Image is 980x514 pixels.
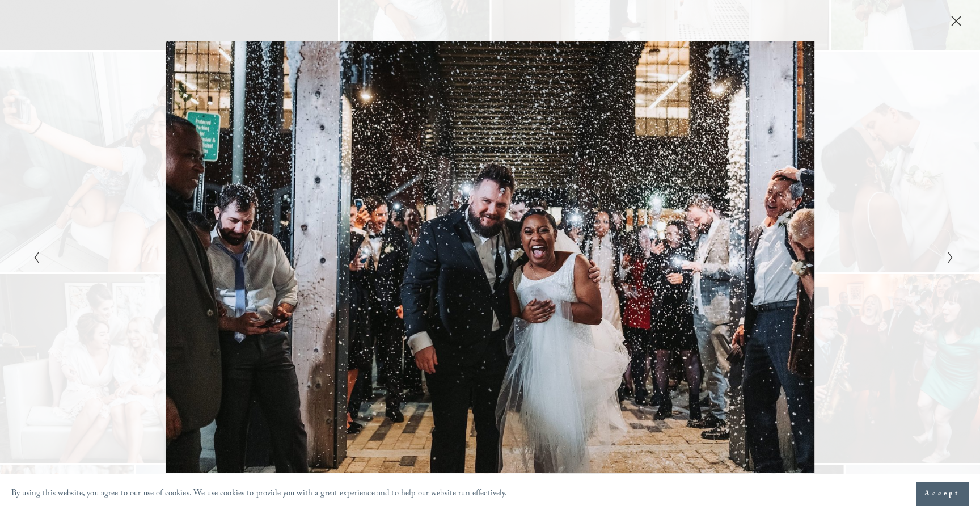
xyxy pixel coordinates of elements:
button: Accept [916,482,969,506]
button: Previous Slide [29,250,37,264]
button: Close [947,15,965,27]
button: Next Slide [943,250,951,264]
span: Accept [924,488,960,500]
p: By using this website, you agree to our use of cookies. We use cookies to provide you with a grea... [11,486,508,503]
